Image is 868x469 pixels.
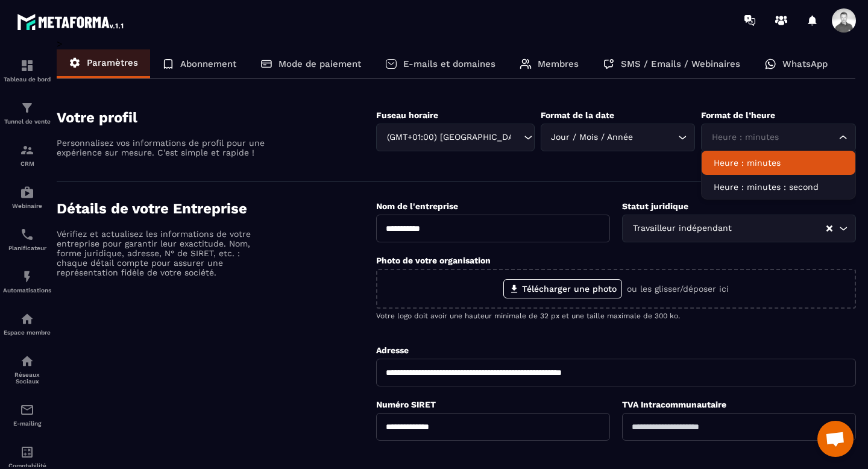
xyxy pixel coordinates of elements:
[512,131,521,144] input: Search for option
[549,131,636,144] span: Jour / Mois / Année
[57,229,268,277] p: Vérifiez et actualisez les informations de votre entreprise pour garantir leur exactitude. Nom, f...
[376,201,458,211] label: Nom de l'entreprise
[20,269,34,284] img: automations
[3,118,51,125] p: Tunnel de vente
[3,303,51,345] a: automationsautomationsEspace membre
[622,400,726,409] label: TVA Intracommunautaire
[57,138,268,157] p: Personnalisez vos informations de profil pour une expérience sur mesure. C'est simple et rapide !
[826,224,832,233] button: Clear Selected
[3,49,51,92] a: formationformationTableau de bord
[20,227,34,242] img: scheduler
[3,394,51,436] a: emailemailE-mailing
[734,222,825,235] input: Search for option
[278,58,361,69] p: Mode de paiement
[57,200,376,217] h4: Détails de votre Entreprise
[20,143,34,157] img: formation
[20,58,34,73] img: formation
[709,131,836,144] input: Search for option
[376,124,535,151] div: Search for option
[701,110,775,120] label: Format de l’heure
[3,260,51,303] a: automationsautomationsAutomatisations
[17,11,125,33] img: logo
[57,109,376,126] h4: Votre profil
[3,160,51,167] p: CRM
[20,403,34,417] img: email
[20,445,34,459] img: accountant
[3,287,51,294] p: Automatisations
[20,185,34,200] img: automations
[782,58,828,69] p: WhatsApp
[541,110,614,120] label: Format de la date
[3,462,51,469] p: Comptabilité
[3,329,51,336] p: Espace membre
[714,157,843,169] p: Heure : minutes
[3,203,51,209] p: Webinaire
[180,58,236,69] p: Abonnement
[3,76,51,83] p: Tableau de bord
[384,131,512,144] span: (GMT+01:00) [GEOGRAPHIC_DATA]
[621,58,740,69] p: SMS / Emails / Webinaires
[87,57,138,68] p: Paramètres
[636,131,676,144] input: Search for option
[3,218,51,260] a: schedulerschedulerPlanificateur
[3,371,51,385] p: Réseaux Sociaux
[3,92,51,134] a: formationformationTunnel de vente
[541,124,696,151] div: Search for option
[503,279,622,298] label: Télécharger une photo
[714,181,843,193] p: Heure : minutes : second
[627,284,729,294] p: ou les glisser/déposer ici
[817,421,854,457] a: Ouvrir le chat
[3,420,51,427] p: E-mailing
[376,256,491,265] label: Photo de votre organisation
[3,134,51,176] a: formationformationCRM
[630,222,734,235] span: Travailleur indépendant
[403,58,495,69] p: E-mails et domaines
[376,312,856,320] p: Votre logo doit avoir une hauteur minimale de 32 px et une taille maximale de 300 ko.
[376,345,409,355] label: Adresse
[20,354,34,368] img: social-network
[701,124,856,151] div: Search for option
[376,400,436,409] label: Numéro SIRET
[3,345,51,394] a: social-networksocial-networkRéseaux Sociaux
[376,110,438,120] label: Fuseau horaire
[3,245,51,251] p: Planificateur
[20,101,34,115] img: formation
[20,312,34,326] img: automations
[3,176,51,218] a: automationsautomationsWebinaire
[622,215,856,242] div: Search for option
[538,58,579,69] p: Membres
[622,201,688,211] label: Statut juridique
